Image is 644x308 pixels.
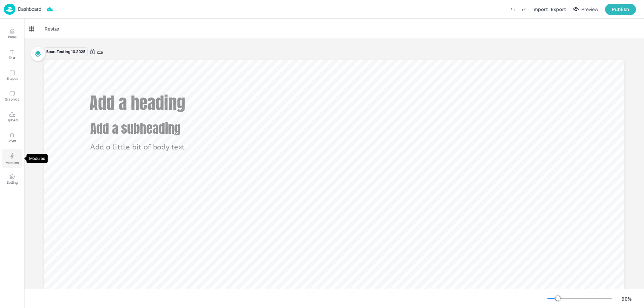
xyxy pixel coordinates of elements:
[44,47,88,56] div: Board Testing 10.2025
[569,4,602,14] button: Preview
[507,4,518,15] label: Undo (Ctrl + Z)
[551,6,566,13] div: Export
[605,4,636,15] button: Publish
[619,295,635,302] div: 90 %
[612,6,629,13] div: Publish
[532,6,548,13] div: Import
[581,6,598,13] div: Preview
[43,25,60,32] span: Resize
[4,4,15,15] img: logo-86c26b7e.jpg
[518,4,530,15] label: Redo (Ctrl + Y)
[26,154,48,163] div: Modules
[90,119,180,138] span: Add a subheading
[90,143,185,151] span: Add a little bit of body text
[18,7,41,11] p: Dashboard
[90,90,185,116] span: Add a heading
